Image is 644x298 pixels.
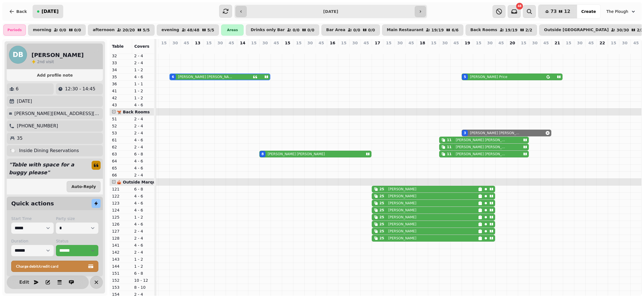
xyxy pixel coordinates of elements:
button: Create [577,5,600,18]
p: 128 [112,235,130,241]
p: afternoon [93,28,115,32]
p: 0 [251,47,256,52]
p: 12:30 - 14:45 [65,86,95,92]
div: 6 [172,75,174,79]
p: 2 - 4 [134,116,152,122]
p: 6 - 8 [134,271,152,276]
p: 2 [454,47,458,52]
p: 5 / 5 [143,28,150,32]
p: 124 [112,207,130,213]
div: 11 [447,145,452,149]
p: 0 [634,47,638,52]
p: 35 [17,135,22,142]
span: The Plough [606,9,628,14]
p: 0 [611,47,616,52]
p: 6 - 8 [134,186,152,192]
p: 41 [112,88,130,94]
p: 144 [112,263,130,269]
p: 53 [112,130,130,136]
span: Create [581,10,596,13]
h2: Quick actions [11,200,54,207]
p: 0 [353,47,357,52]
div: 25 [379,187,384,191]
p: 1 - 2 [134,263,152,269]
span: Add profile note [13,73,96,77]
p: 0 [229,47,233,52]
p: 0 / 0 [353,28,360,32]
p: 0 [274,47,278,52]
p: 15 [285,40,290,46]
p: 66 [112,172,130,178]
p: 0 [386,47,391,52]
p: 30 [352,40,358,46]
p: 30 / 30 [616,28,629,32]
span: 48 [518,5,521,8]
p: 127 [112,228,130,234]
p: 20 / 20 [123,28,135,32]
p: 15 [566,40,571,46]
p: 13 [195,40,200,46]
p: 52 [112,123,130,129]
button: Edit [19,277,30,288]
p: 151 [112,271,130,276]
p: 2 - 4 [134,292,152,297]
p: 0 [499,47,503,52]
p: 8 - 10 [134,285,152,290]
p: 0 [319,47,323,52]
p: 0 [532,47,537,52]
button: [DATE] [33,5,63,18]
p: 2 / 2 [525,28,532,32]
p: 30 [442,40,448,46]
p: 1 - 2 [134,88,152,94]
p: 18 [420,40,425,46]
p: [PERSON_NAME] [PERSON_NAME] [470,131,521,135]
p: Outside [GEOGRAPHIC_DATA] [544,28,609,32]
span: Back [16,10,27,13]
span: 2 [37,59,40,64]
p: 152 [112,278,130,283]
p: 5 / 5 [207,28,214,32]
p: 45 [588,40,594,46]
p: 30 [262,40,268,46]
p: [PERSON_NAME] [388,194,416,198]
p: 45 [274,40,279,46]
p: 2 - 4 [134,130,152,136]
p: 0 [521,47,526,52]
p: 45 [364,40,369,46]
p: 2 - 4 [134,249,152,255]
p: 126 [112,221,130,227]
p: 6 [173,47,177,52]
p: 2 - 4 [134,60,152,66]
p: morning [33,28,51,32]
p: 30 [217,40,223,46]
p: 0 [330,47,335,52]
p: 4 [195,47,200,52]
div: 25 [379,229,384,233]
button: Back [4,5,31,18]
p: Back Rooms [470,28,497,32]
p: 4 - 6 [134,137,152,143]
p: 15 [611,40,616,46]
p: 2 / 2 [637,28,644,32]
span: Edit [21,280,28,285]
p: 0 [240,47,245,52]
p: [PERSON_NAME] [388,236,416,240]
p: [PERSON_NAME] [388,201,416,205]
label: Duration [11,238,54,244]
p: 2 - 4 [134,228,152,234]
p: 2 [218,47,222,52]
p: 2 - 4 [134,123,152,129]
span: [DATE] [42,9,59,14]
button: afternoon20/205/5 [88,24,155,36]
p: 45 [319,40,324,46]
p: 0 [398,47,402,52]
span: nd [40,59,46,64]
p: 6 - 8 [134,151,152,157]
p: 10 - 12 [134,278,152,283]
p: [PERSON_NAME] [388,215,416,219]
p: 30 [532,40,538,46]
p: 2 - 4 [134,53,152,59]
p: [PERSON_NAME] [PERSON_NAME] [268,152,325,156]
p: 15 [251,40,257,46]
p: 0 [364,47,368,52]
